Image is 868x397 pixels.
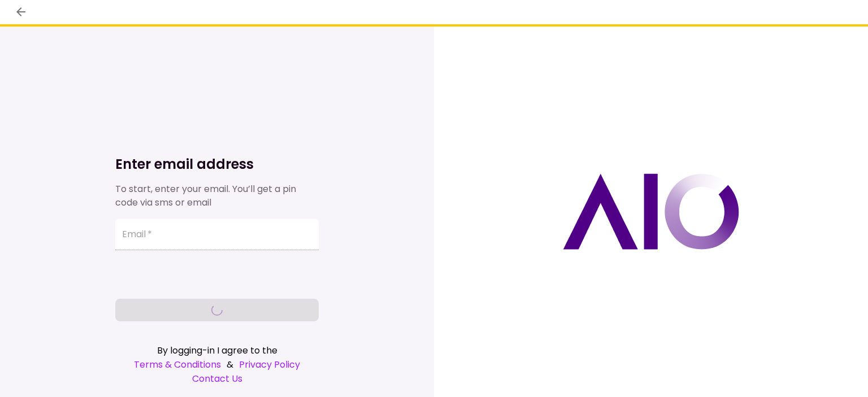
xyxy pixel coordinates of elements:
[115,182,319,210] div: To start, enter your email. You’ll get a pin code via sms or email
[115,155,319,173] h1: Enter email address
[11,2,31,21] button: back
[115,343,319,357] div: By logging-in I agree to the
[563,173,739,250] img: AIO logo
[134,357,221,372] a: Terms & Conditions
[115,357,319,372] div: &
[115,372,319,386] a: Contact Us
[239,357,300,372] a: Privacy Policy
